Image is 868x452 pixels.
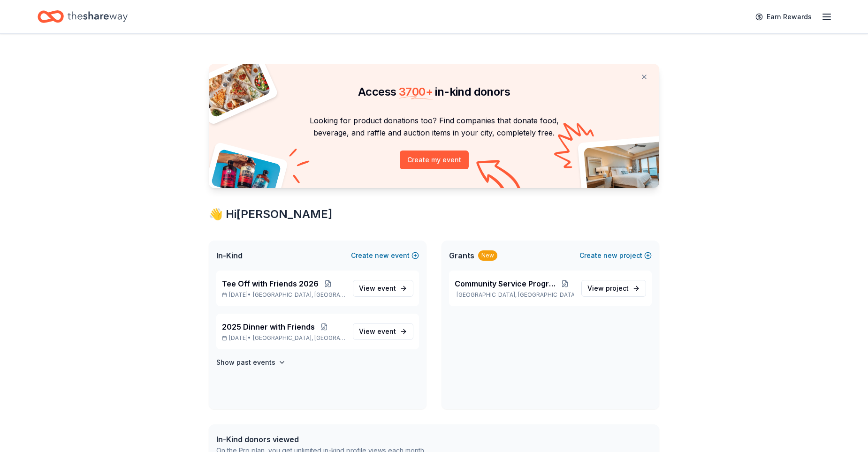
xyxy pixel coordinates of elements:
[399,85,433,98] span: 3700 +
[603,250,617,261] span: new
[750,8,817,25] a: Earn Rewards
[359,283,396,294] span: View
[222,334,345,342] p: [DATE] •
[581,280,646,297] a: View project
[579,250,652,261] button: Createnewproject
[216,434,426,445] div: In-Kind donors viewed
[400,151,469,169] button: Create my event
[478,250,497,261] div: New
[375,250,389,261] span: new
[38,6,128,28] a: Home
[253,291,345,299] span: [GEOGRAPHIC_DATA], [GEOGRAPHIC_DATA]
[587,283,629,294] span: View
[351,250,419,261] button: Createnewevent
[606,284,629,292] span: project
[455,291,574,299] p: [GEOGRAPHIC_DATA], [GEOGRAPHIC_DATA]
[359,326,396,337] span: View
[220,114,648,139] p: Looking for product donations too? Find companies that donate food, beverage, and raffle and auct...
[449,250,474,261] span: Grants
[377,284,396,292] span: event
[353,323,413,340] a: View event
[216,357,275,368] h4: Show past events
[222,278,319,289] span: Tee Off with Friends 2026
[358,85,510,98] span: Access in-kind donors
[353,280,413,297] a: View event
[222,291,345,299] p: [DATE] •
[216,250,243,261] span: In-Kind
[253,334,345,342] span: [GEOGRAPHIC_DATA], [GEOGRAPHIC_DATA]
[455,278,556,289] span: Community Service Program
[222,321,315,332] span: 2025 Dinner with Friends
[377,327,396,335] span: event
[198,58,272,118] img: Pizza
[209,207,659,222] div: 👋 Hi [PERSON_NAME]
[476,160,523,195] img: Curvy arrow
[216,357,286,368] button: Show past events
